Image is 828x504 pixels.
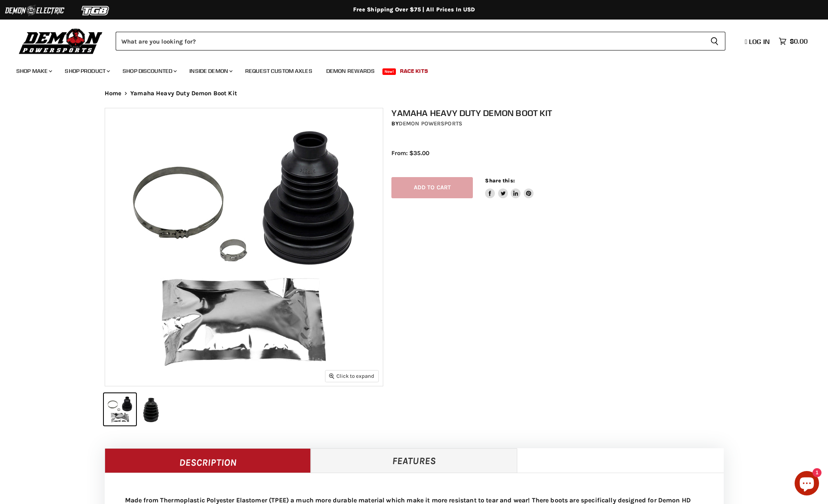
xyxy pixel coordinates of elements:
span: New! [382,68,396,75]
a: Description [105,448,311,473]
span: $0.00 [790,37,808,45]
a: Inside Demon [183,63,237,79]
a: Home [105,90,122,97]
a: Log in [741,38,775,45]
img: Demon Electric Logo 2 [4,3,65,18]
a: Demon Powersports [399,120,462,127]
a: Shop Make [10,63,57,79]
aside: Share this: [485,177,534,199]
h1: Yamaha Heavy Duty Demon Boot Kit [391,108,732,118]
button: Search [704,32,725,50]
a: $0.00 [775,35,812,47]
a: Shop Product [59,63,115,79]
span: Click to expand [329,373,374,379]
a: Features [311,448,517,473]
button: Click to expand [325,370,378,381]
ul: Main menu [10,59,806,79]
a: Request Custom Axles [239,63,318,79]
div: by [391,119,732,128]
a: Shop Discounted [116,63,182,79]
button: IMAGE thumbnail [104,393,136,425]
span: Share this: [485,177,514,184]
span: From: $35.00 [391,149,429,157]
img: Demon Powersports [16,26,105,55]
form: Product [116,32,725,50]
input: Search [116,32,704,50]
a: Demon Rewards [320,63,381,79]
button: IMAGE thumbnail [138,393,164,425]
a: Race Kits [394,63,434,79]
inbox-online-store-chat: Shopify online store chat [792,471,821,497]
span: Yamaha Heavy Duty Demon Boot Kit [130,90,237,97]
span: Log in [749,37,770,46]
img: IMAGE [105,108,383,386]
img: TGB Logo 2 [65,3,126,18]
nav: Breadcrumbs [88,90,740,97]
div: Free Shipping Over $75 | All Prices In USD [88,6,740,13]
